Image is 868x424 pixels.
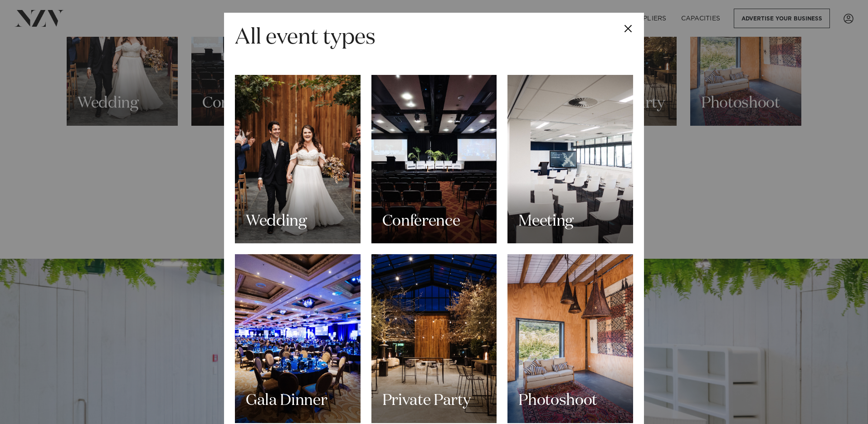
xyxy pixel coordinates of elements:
a: Conference Conference [371,75,497,243]
a: Private Party Private Party [371,254,497,423]
h3: Private Party [382,390,471,411]
h3: Meeting [518,211,574,232]
a: Meeting Meeting [507,75,633,243]
h3: Conference [382,211,460,232]
button: Close [612,13,644,44]
h3: Photoshoot [518,390,597,411]
a: Wedding Wedding [235,75,361,243]
h3: Gala Dinner [246,390,327,411]
h3: Wedding [246,211,307,232]
a: Gala Dinner Gala Dinner [235,254,361,423]
h2: All event types [235,24,633,52]
a: Photoshoot Photoshoot [507,254,633,423]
